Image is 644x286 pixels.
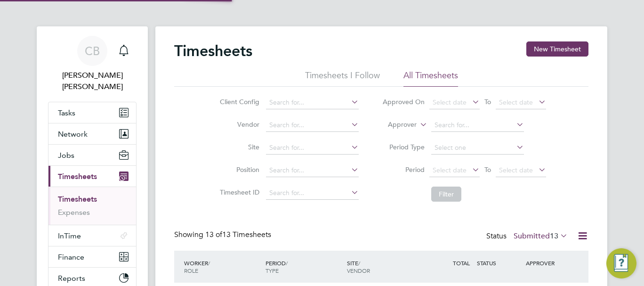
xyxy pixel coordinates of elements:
button: Network [48,123,136,144]
span: InTime [58,231,81,240]
button: Jobs [48,145,136,165]
div: APPROVER [523,254,572,271]
span: Finance [58,253,84,261]
span: Tasks [58,108,75,117]
div: Status [486,230,570,243]
button: Engage Resource Center [606,248,636,278]
span: ROLE [184,267,198,274]
label: Timesheet ID [217,188,259,196]
input: Search for... [266,141,359,155]
span: Reports [58,274,85,283]
span: / [358,259,360,267]
label: Client Config [217,98,259,106]
span: Select date [433,166,467,174]
button: New Timesheet [526,41,588,57]
input: Select one [431,141,524,155]
span: 13 [550,231,558,241]
span: Select date [499,98,533,106]
div: STATUS [475,254,523,271]
label: Position [217,165,259,174]
li: All Timesheets [403,70,458,87]
span: / [286,259,288,267]
a: Tasks [48,102,136,123]
label: Vendor [217,120,259,129]
label: Period Type [382,143,425,151]
span: CB [85,45,100,57]
span: Jobs [58,151,74,160]
span: 13 of [205,230,222,239]
span: Timesheets [58,172,97,181]
label: Site [217,143,259,151]
span: 13 Timesheets [205,230,271,239]
button: Timesheets [48,166,136,187]
input: Search for... [266,164,359,177]
span: TYPE [266,267,279,274]
span: To [482,96,494,108]
div: PERIOD [263,254,345,279]
button: Filter [431,187,461,202]
button: InTime [48,225,136,246]
a: Expenses [58,208,90,217]
a: CB[PERSON_NAME] [PERSON_NAME] [48,36,137,92]
a: Timesheets [58,195,97,204]
span: Connor Batty [48,70,137,92]
span: Select date [499,166,533,174]
div: Showing [174,230,273,240]
span: TOTAL [453,259,470,267]
span: To [482,163,494,176]
li: Timesheets I Follow [305,70,380,87]
span: / [208,259,210,267]
h2: Timesheets [174,41,252,60]
div: Timesheets [48,187,136,225]
div: WORKER [182,254,263,279]
input: Search for... [266,119,359,132]
div: SITE [345,254,426,279]
label: Approver [374,120,417,130]
input: Search for... [266,96,359,109]
label: Approved On [382,98,425,106]
input: Search for... [266,187,359,200]
input: Search for... [431,119,524,132]
span: VENDOR [347,267,370,274]
label: Submitted [514,231,568,241]
span: Select date [433,98,467,106]
label: Period [382,165,425,174]
button: Finance [48,246,136,267]
span: Network [58,130,88,139]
